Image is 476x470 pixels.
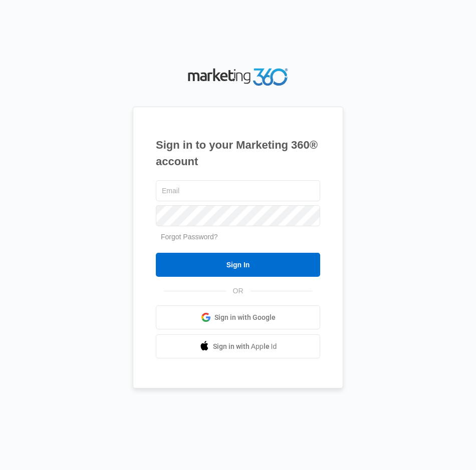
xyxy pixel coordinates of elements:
[213,341,277,352] span: Sign in with Apple Id
[156,180,320,201] input: Email
[156,253,320,277] input: Sign In
[156,137,320,170] h1: Sign in to your Marketing 360® account
[214,312,276,323] span: Sign in with Google
[226,286,251,296] span: OR
[161,233,218,241] a: Forgot Password?
[156,305,320,329] a: Sign in with Google
[156,334,320,358] a: Sign in with Apple Id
